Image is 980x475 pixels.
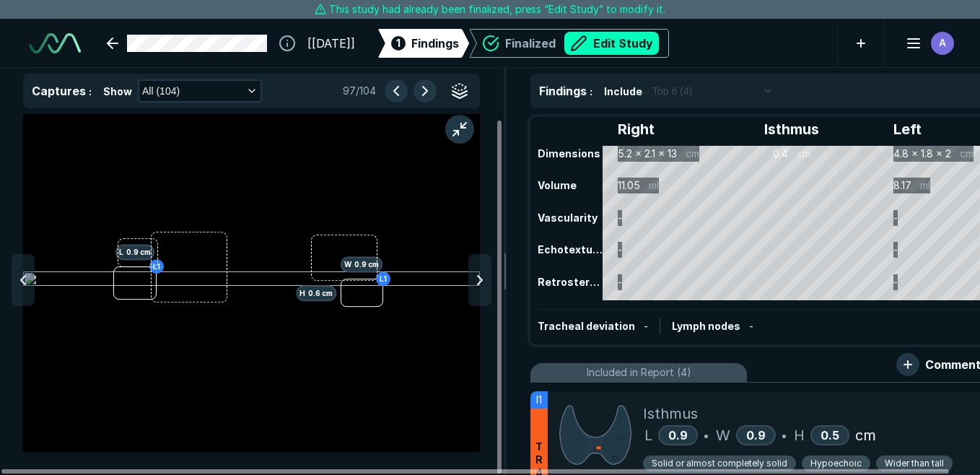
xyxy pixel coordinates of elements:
[396,35,401,51] span: 1
[668,428,688,443] span: 0.9
[343,83,376,99] span: 97 / 104
[329,1,665,17] span: This study had already been finalized, press “Edit Study” to modify it.
[23,271,480,289] img: 52d00e65-2cc6-4144-bb22-1eb2eee01b12
[939,35,946,51] span: A
[652,457,787,470] span: Solid or almost completely solid
[716,424,730,446] span: W
[749,320,753,332] span: -
[411,35,459,52] span: Findings
[855,424,876,446] span: cm
[378,29,469,58] div: 1Findings
[307,35,355,52] span: [[DATE]]
[885,457,944,470] span: Wider than tall
[538,320,635,332] span: Tracheal deviation
[782,427,787,444] span: •
[821,428,839,443] span: 0.5
[704,427,709,444] span: •
[103,84,132,99] span: Show
[794,424,805,446] span: H
[142,83,180,99] span: All (104)
[564,32,659,55] button: Edit Study
[505,32,659,55] div: Finalized
[559,403,631,467] img: 61BTGwAAAAZJREFUAwCK12rJwernvQAAAABJRU5ErkJggg==
[746,428,766,443] span: 0.9
[32,84,86,98] span: Captures
[644,320,648,332] span: -
[672,320,740,332] span: Lymph nodes
[652,83,692,99] span: Top 6 (4)
[643,403,698,424] span: Isthmus
[896,29,957,58] button: avatar-name
[536,392,542,408] span: I1
[604,84,642,99] span: Include
[29,33,81,53] img: See-Mode Logo
[587,365,691,380] span: Included in Report (4)
[89,85,92,97] span: :
[23,27,87,59] a: See-Mode Logo
[469,29,669,58] div: FinalizedEdit Study
[931,32,954,55] div: avatar-name
[644,424,652,446] span: L
[810,457,862,470] span: Hypoechoic
[539,84,587,98] span: Findings
[590,85,592,97] span: :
